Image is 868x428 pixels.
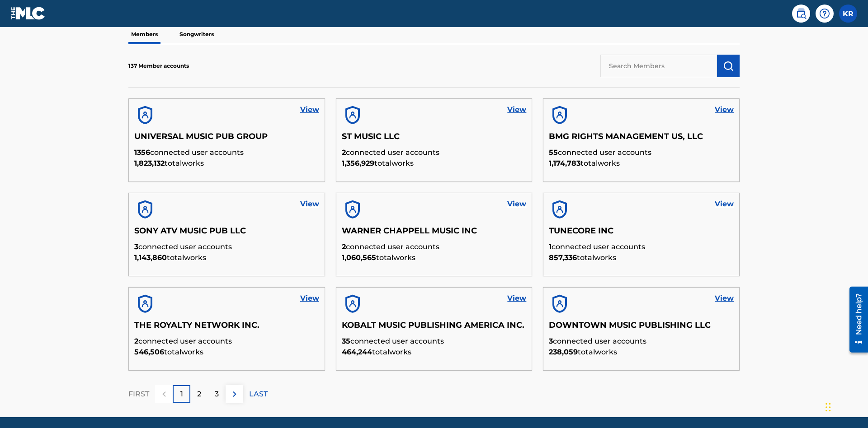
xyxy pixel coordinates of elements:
h5: DOWNTOWN MUSIC PUBLISHING LLC [549,320,734,336]
p: total works [134,347,319,358]
div: Help [816,5,834,23]
p: 3 [215,389,219,400]
a: View [300,199,319,209]
img: account [134,104,156,126]
p: FIRST [128,389,149,400]
p: connected user accounts [134,147,319,158]
iframe: Resource Center [843,283,868,357]
img: account [549,104,571,126]
p: connected user accounts [134,242,319,252]
img: account [342,104,363,126]
span: 238,059 [549,348,578,356]
span: 55 [549,148,558,157]
h5: SONY ATV MUSIC PUB LLC [134,226,319,242]
span: 3 [549,337,553,345]
a: Public Search [792,5,810,23]
img: right [229,389,240,400]
p: total works [134,158,319,169]
iframe: Chat Widget [823,385,868,428]
img: account [342,293,363,315]
a: View [300,104,319,115]
span: 1 [549,242,552,251]
p: LAST [249,389,268,400]
a: View [300,293,319,304]
p: total works [549,347,734,358]
a: View [715,199,734,209]
p: connected user accounts [549,242,734,252]
div: Drag [826,394,831,421]
p: Members [128,25,160,44]
img: account [549,293,571,315]
img: Search Works [723,60,734,71]
p: connected user accounts [342,336,527,347]
p: 137 Member accounts [128,62,189,70]
a: View [715,104,734,115]
a: View [507,199,526,209]
img: account [342,199,363,220]
p: connected user accounts [134,336,319,347]
span: 1,174,783 [549,159,580,167]
p: connected user accounts [549,336,734,347]
p: connected user accounts [342,242,527,252]
span: 3 [134,242,138,251]
p: connected user accounts [342,147,527,158]
span: 2 [342,242,346,251]
img: search [796,8,807,19]
p: total works [549,158,734,169]
div: User Menu [839,5,857,23]
span: 546,506 [134,348,164,356]
p: total works [342,158,527,169]
p: connected user accounts [549,147,734,158]
h5: ST MUSIC LLC [342,131,527,147]
p: total works [342,252,527,263]
img: MLC Logo [11,7,46,20]
span: 464,244 [342,348,372,356]
h5: UNIVERSAL MUSIC PUB GROUP [134,131,319,147]
input: Search Members [600,55,717,77]
h5: THE ROYALTY NETWORK INC. [134,320,319,336]
p: total works [549,252,734,263]
span: 1,823,132 [134,159,165,167]
h5: TUNECORE INC [549,226,734,242]
h5: KOBALT MUSIC PUBLISHING AMERICA INC. [342,320,527,336]
h5: BMG RIGHTS MANAGEMENT US, LLC [549,131,734,147]
p: Songwriters [177,25,217,44]
span: 857,336 [549,253,577,262]
img: account [549,199,571,220]
p: 2 [197,389,201,400]
span: 1356 [134,148,150,157]
img: account [134,199,156,220]
a: View [507,293,526,304]
span: 1,143,860 [134,253,167,262]
a: View [715,293,734,304]
h5: WARNER CHAPPELL MUSIC INC [342,226,527,242]
img: account [134,293,156,315]
img: help [819,8,830,19]
p: total works [134,252,319,263]
a: View [507,104,526,115]
span: 1,356,929 [342,159,374,167]
span: 2 [342,148,346,157]
span: 2 [134,337,138,345]
span: 1,060,565 [342,253,376,262]
p: total works [342,347,527,358]
span: 35 [342,337,350,345]
p: 1 [180,389,183,400]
